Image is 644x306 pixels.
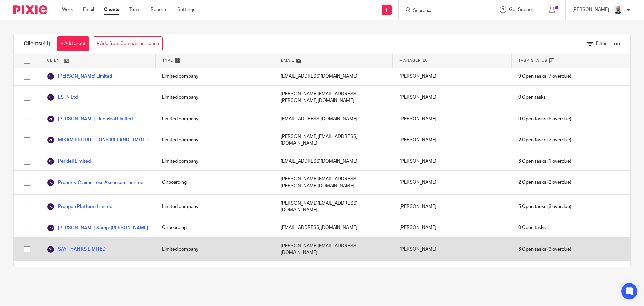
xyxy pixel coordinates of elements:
div: [PERSON_NAME][EMAIL_ADDRESS][DOMAIN_NAME] [274,237,393,261]
img: svg%3E [47,179,55,187]
div: [PERSON_NAME] [393,86,512,110]
input: Select all [20,54,33,67]
div: [EMAIL_ADDRESS][DOMAIN_NAME] [274,110,393,128]
img: Mark%20LI%20profiler.png [612,5,623,15]
div: [PERSON_NAME][EMAIL_ADDRESS][DOMAIN_NAME] [274,195,393,219]
a: [PERSON_NAME] Limited [47,72,112,80]
div: Limited company [155,237,274,261]
span: Filter [596,41,607,46]
div: Onboarding [155,171,274,194]
span: 9 Open tasks [518,116,546,122]
img: Pixie [13,5,47,14]
img: svg%3E [47,93,55,101]
div: Limited company [155,195,274,219]
span: Get Support [509,7,535,12]
div: Sole Trader / Self-Assessed [155,261,274,285]
div: [EMAIL_ADDRESS][DOMAIN_NAME] [274,67,393,85]
div: [PERSON_NAME] [393,261,512,285]
span: (1 overdue) [518,158,571,165]
span: 9 Open tasks [518,73,546,80]
span: Task Status [518,58,548,63]
span: (3 overdue) [518,203,571,210]
a: Team [129,6,141,13]
div: Limited company [155,110,274,128]
div: [PERSON_NAME] [393,195,512,219]
a: + Add from Companies House [93,36,163,51]
img: svg%3E [47,157,55,165]
span: (2 overdue) [518,179,571,186]
img: svg%3E [47,136,55,144]
img: svg%3E [47,203,55,211]
span: 3 Open tasks [518,158,546,165]
a: Peridell Limited [47,157,91,165]
a: Propgen Platform Limited [47,203,112,211]
span: (5 overdue) [518,116,571,122]
div: [PERSON_NAME][EMAIL_ADDRESS][PERSON_NAME][DOMAIN_NAME] [274,86,393,110]
div: [PERSON_NAME] [393,110,512,128]
a: Reports [151,6,167,13]
a: Work [62,6,73,13]
img: svg%3E [47,224,55,232]
span: Client [47,58,62,63]
span: 2 Open tasks [518,179,546,186]
span: (41) [41,41,50,46]
div: Limited company [155,152,274,170]
a: SAY THANKS LIMITED [47,245,106,253]
span: 0 Open tasks [518,224,546,231]
div: [PERSON_NAME] [393,152,512,170]
div: [PERSON_NAME] [393,171,512,194]
a: Email [83,6,94,13]
div: [PERSON_NAME] [393,237,512,261]
div: [PERSON_NAME] [393,67,512,85]
span: 2 Open tasks [518,137,546,143]
span: (3 overdue) [518,246,571,253]
div: Limited company [155,128,274,152]
p: [PERSON_NAME] [572,6,609,13]
span: Email [281,58,294,63]
div: [EMAIL_ADDRESS][DOMAIN_NAME] [274,219,393,237]
a: [PERSON_NAME] &amp; [PERSON_NAME] [47,224,148,232]
div: Onboarding [155,219,274,237]
a: + Add client [57,36,89,51]
div: [EMAIL_ADDRESS][DOMAIN_NAME] [274,152,393,170]
a: MIKAM PRODUCTIONS IRELAND LIMITED [47,136,149,144]
div: [PERSON_NAME][EMAIL_ADDRESS][PERSON_NAME][DOMAIN_NAME] [274,171,393,194]
a: Settings [177,6,195,13]
span: 0 Open tasks [518,94,546,101]
span: 3 Open tasks [518,246,546,253]
span: (2 overdue) [518,137,571,143]
span: (7 overdue) [518,73,571,80]
a: Property Claims Loss Assessors Limited [47,179,143,187]
input: Search [412,8,473,14]
div: [PERSON_NAME][EMAIL_ADDRESS][DOMAIN_NAME] [274,261,393,285]
img: svg%3E [47,72,55,80]
div: Limited company [155,86,274,110]
span: 5 Open tasks [518,203,546,210]
span: Manager [399,58,421,63]
div: [PERSON_NAME][EMAIL_ADDRESS][DOMAIN_NAME] [274,128,393,152]
div: [PERSON_NAME] [393,219,512,237]
img: svg%3E [47,245,55,253]
a: LSTN Ltd [47,93,78,101]
img: svg%3E [47,115,55,123]
a: [PERSON_NAME] Electrical Limited [47,115,133,123]
a: Clients [104,6,119,13]
span: Type [162,58,173,63]
div: Limited company [155,67,274,85]
h1: Clients [24,40,50,47]
div: [PERSON_NAME] [393,128,512,152]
